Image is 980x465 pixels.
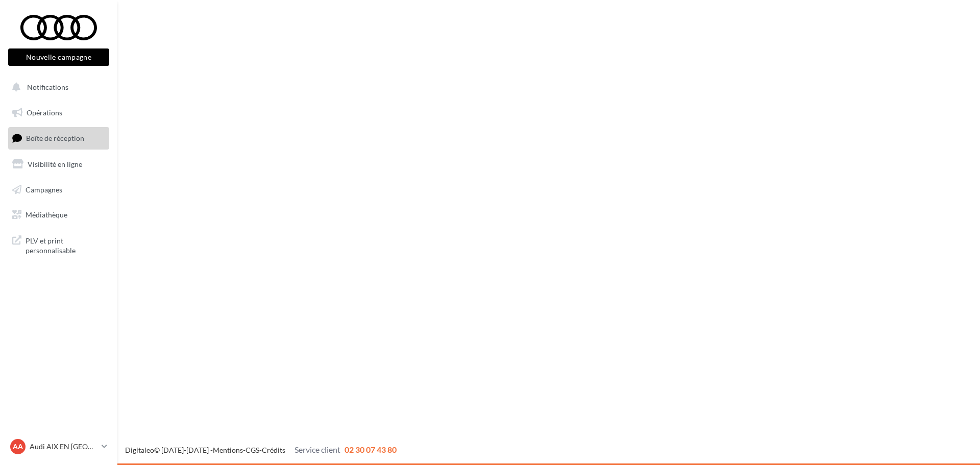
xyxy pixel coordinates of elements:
[27,108,62,117] span: Opérations
[125,446,397,454] span: © [DATE]-[DATE] - - -
[213,446,243,454] a: Mentions
[13,442,23,452] span: AA
[6,102,111,124] a: Opérations
[6,154,111,175] a: Visibilité en ligne
[27,83,68,91] span: Notifications
[6,127,111,149] a: Boîte de réception
[26,134,84,142] span: Boîte de réception
[6,77,107,98] button: Notifications
[28,160,82,168] span: Visibilité en ligne
[26,210,67,219] span: Médiathèque
[262,446,285,454] a: Crédits
[6,179,111,201] a: Campagnes
[26,234,105,256] span: PLV et print personnalisable
[26,185,62,193] span: Campagnes
[6,204,111,226] a: Médiathèque
[295,445,340,454] span: Service client
[30,442,97,452] p: Audi AIX EN [GEOGRAPHIC_DATA]
[8,437,109,456] a: AA Audi AIX EN [GEOGRAPHIC_DATA]
[6,230,111,260] a: PLV et print personnalisable
[125,446,154,454] a: Digitaleo
[246,446,259,454] a: CGS
[8,48,109,66] button: Nouvelle campagne
[345,445,397,454] span: 02 30 07 43 80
